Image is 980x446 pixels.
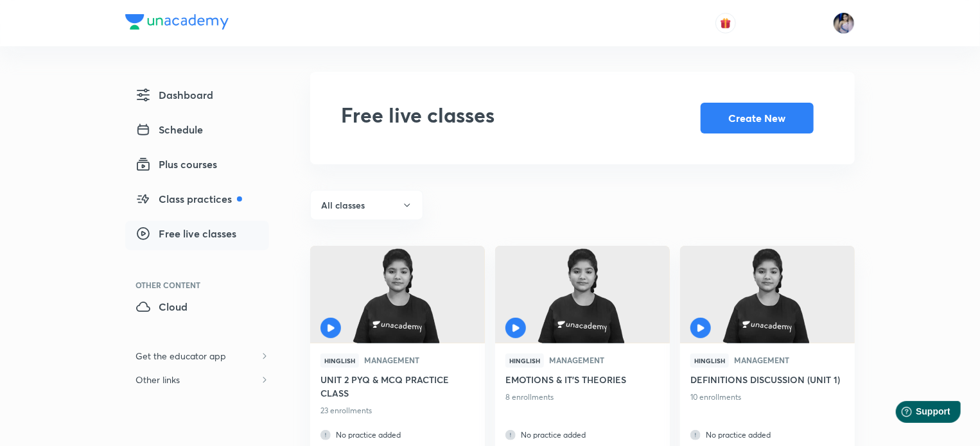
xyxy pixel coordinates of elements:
a: Thumbnail [495,246,670,343]
img: practice [505,430,516,440]
button: avatar [715,13,736,33]
span: Hinglish [320,354,359,368]
p: No practice added [690,427,844,443]
iframe: Help widget launcher [866,396,966,432]
span: Management [364,356,424,364]
span: Cloud [136,299,188,314]
h6: Get the educator app [125,344,236,368]
span: Plus courses [136,157,217,172]
h2: Free live classes [341,103,494,133]
a: DEFINITIONS DISCUSSION (UNIT 1) [690,373,844,389]
a: Schedule [125,117,269,146]
a: Management [729,356,789,365]
img: Company Logo [125,14,229,30]
span: Class practices [136,191,242,207]
img: Tanya Gautam [833,12,855,34]
a: Class practices [125,186,269,216]
button: All classes [310,190,423,220]
img: practice [690,430,701,440]
p: 8 enrollments [505,389,660,406]
span: Hinglish [690,354,729,368]
p: 10 enrollments [690,389,844,406]
div: Other Content [136,281,269,289]
a: EMOTIONS & IT'S THEORIES [505,373,660,389]
span: Free live classes [136,226,236,241]
span: Dashboard [136,87,213,103]
span: Management [549,356,609,364]
a: Dashboard [125,82,269,112]
a: Management [544,356,604,365]
h6: Other links [125,368,190,391]
button: Create New [701,103,814,133]
a: Cloud [125,294,269,323]
span: Management [734,356,794,364]
a: UNIT 2 PYQ & MCQ PRACTICE CLASS [320,373,475,402]
a: Thumbnail [680,246,855,343]
a: Thumbnail [310,246,485,343]
span: Hinglish [505,354,544,368]
span: Schedule [136,122,203,137]
a: Free live classes [125,221,269,250]
img: practice [320,430,331,440]
a: Management [359,356,419,365]
p: No practice added [320,427,475,443]
a: Plus courses [125,151,269,181]
img: avatar [720,17,731,29]
p: 23 enrollments [320,402,475,419]
a: Company Logo [125,14,229,33]
p: No practice added [505,427,660,443]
